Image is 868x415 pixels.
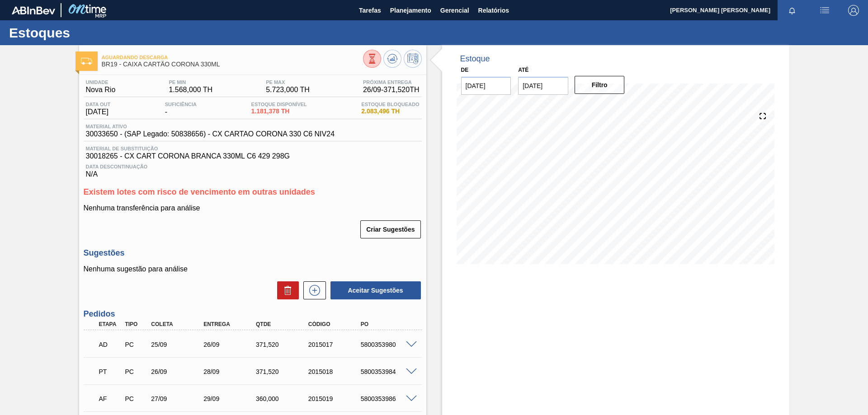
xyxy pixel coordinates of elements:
[123,368,150,375] div: Pedido de Compra
[84,309,422,319] h3: Pedidos
[778,4,807,17] button: Notificações
[254,341,312,348] div: 371,520
[97,335,124,354] div: Aguardando Descarga
[478,5,509,16] span: Relatórios
[9,28,170,38] h1: Estoques
[383,50,401,68] button: Atualizar Gráfico
[359,341,417,348] div: 5800353980
[123,341,150,348] div: Pedido de Compra
[149,368,208,375] div: 26/09/2025
[149,321,208,327] div: Coleta
[149,341,208,348] div: 25/09/2025
[440,5,469,16] span: Gerencial
[359,321,417,327] div: PO
[84,204,422,212] p: Nenhuma transferência para análise
[359,5,381,16] span: Tarefas
[84,265,422,273] p: Nenhuma sugestão para análise
[97,389,124,409] div: Aguardando Faturamento
[84,160,422,178] div: N/A
[359,395,417,402] div: 5800353986
[390,5,431,16] span: Planejamento
[306,395,365,402] div: 2015019
[306,341,365,348] div: 2015017
[99,341,122,348] p: AD
[359,368,417,375] div: 5800353984
[361,219,421,239] div: Criar Sugestões
[201,321,260,327] div: Entrega
[169,86,212,94] span: 1.568,000 TH
[254,395,312,402] div: 360,000
[848,5,859,16] img: Logout
[266,86,310,94] span: 5.723,000 TH
[99,395,122,402] p: AF
[86,79,116,85] span: Unidade
[518,67,528,73] label: Até
[86,130,335,138] span: 30033650 - (SAP Legado: 50838656) - CX CARTAO CORONA 330 C6 NIV24
[123,395,150,402] div: Pedido de Compra
[819,5,830,16] img: userActions
[86,164,420,169] span: Data Descontinuação
[86,146,420,151] span: Material de Substituição
[165,102,197,107] span: Suficiência
[86,86,116,94] span: Nova Rio
[460,54,490,64] div: Estoque
[251,102,307,107] span: Estoque Disponível
[102,55,363,60] span: Aguardando Descarga
[461,77,511,95] input: dd/mm/yyyy
[326,280,422,300] div: Aceitar Sugestões
[273,281,299,299] div: Excluir Sugestões
[575,76,625,94] button: Filtro
[86,102,111,107] span: Data out
[361,102,419,107] span: Estoque Bloqueado
[169,79,212,85] span: PE MIN
[201,395,260,402] div: 29/09/2025
[201,368,260,375] div: 28/09/2025
[461,67,469,73] label: De
[363,50,381,68] button: Visão Geral dos Estoques
[306,368,365,375] div: 2015018
[299,281,326,299] div: Nova sugestão
[99,368,122,375] p: PT
[330,281,421,299] button: Aceitar Sugestões
[123,321,150,327] div: Tipo
[102,61,363,68] span: BR19 - CAIXA CARTÃO CORONA 330ML
[201,341,260,348] div: 26/09/2025
[163,102,199,116] div: -
[86,108,111,116] span: [DATE]
[149,395,208,402] div: 27/09/2025
[363,86,420,94] span: 26/09 - 371,520 TH
[97,321,124,327] div: Etapa
[86,124,335,129] span: Material ativo
[84,187,315,196] span: Existem lotes com risco de vencimento em outras unidades
[86,152,420,160] span: 30018265 - CX CART CORONA BRANCA 330ML C6 429 298G
[84,248,422,258] h3: Sugestões
[81,58,92,65] img: Ícone
[363,79,420,85] span: Próxima Entrega
[251,108,307,115] span: 1.181,378 TH
[361,108,419,115] span: 2.083,496 TH
[266,79,310,85] span: PE MAX
[12,6,55,14] img: TNhmsLtSVTkK8tSr43FrP2fwEKptu5GPRR3wAAAABJRU5ErkJggg==
[404,50,422,68] button: Programar Estoque
[97,362,124,382] div: Pedido em Trânsito
[306,321,365,327] div: Código
[518,77,568,95] input: dd/mm/yyyy
[360,220,420,238] button: Criar Sugestões
[254,368,312,375] div: 371,520
[254,321,312,327] div: Qtde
